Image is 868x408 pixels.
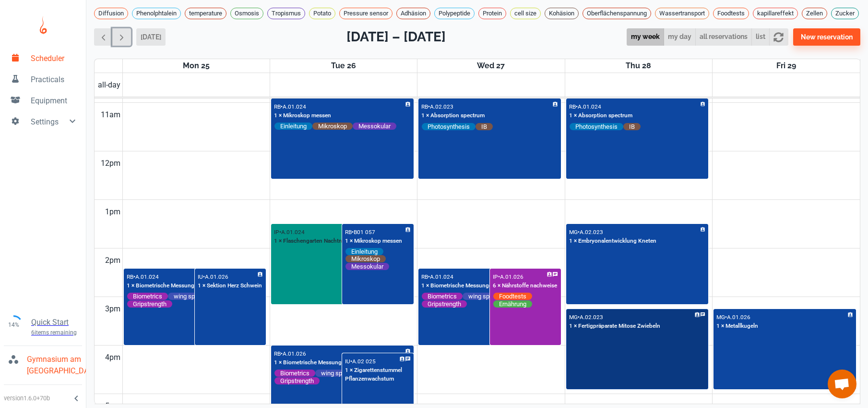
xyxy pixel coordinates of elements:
span: Kohäsion [545,9,578,18]
a: Chat öffnen [828,370,856,398]
button: [DATE] [136,28,166,46]
p: IU • [345,358,352,365]
p: 1 × Embryonalentwicklung Kneten [569,237,656,246]
p: 1 × Flaschengarten Nachtrag [274,237,347,246]
span: Biometrics [422,292,463,300]
span: Zucker [832,9,858,18]
span: Wassertransport [655,9,709,18]
span: Messokular [353,122,396,130]
div: Phenolphtalein [132,8,181,19]
div: Zucker [831,8,859,19]
p: MG • [569,229,580,235]
div: Oberflächenspannung [583,8,651,19]
p: RB • [421,103,430,110]
p: 6 × Nährstoffe nachweise [493,282,557,290]
p: RB • [127,273,135,280]
div: Adhäsion [396,8,430,19]
p: A.01.026 [727,314,750,321]
span: Photosynthesis [422,123,476,131]
span: Tropismus [268,9,305,18]
div: 12pm [99,151,122,175]
p: RB • [274,103,283,110]
button: list [751,28,770,46]
p: 1 × Biometrische Messungen & Handkraft [421,282,527,290]
p: A.02.023 [430,103,453,110]
div: Kohäsion [545,8,579,19]
p: RB • [421,273,430,280]
div: Polypeptide [434,8,475,19]
span: IB [623,123,641,131]
span: wing span [463,292,502,300]
p: 1 × Mikroskop messen [345,237,402,246]
p: A.02.023 [580,314,603,321]
span: Pressure sensor [340,9,392,18]
p: RB • [274,350,283,357]
p: 1 × Mikroskop messen [274,111,331,120]
span: kapillareffekt [753,9,797,18]
a: August 29, 2025 [774,59,798,73]
span: Mikroskop [312,122,353,130]
span: Gripstrength [274,377,320,385]
span: Oberflächenspannung [583,9,651,18]
div: temperature [185,8,226,19]
span: wing span [315,369,355,377]
p: IP • [274,229,281,235]
p: 1 × Sektion Herz Schwein [198,282,262,290]
span: cell size [511,9,540,18]
div: Foodtests [713,8,749,19]
span: Messokular [345,262,389,271]
div: Tropismus [267,8,305,19]
p: IP • [493,273,500,280]
div: 1pm [103,200,122,224]
div: cell size [510,8,541,19]
p: A.02 025 [352,358,376,365]
a: August 26, 2025 [329,59,358,73]
div: 3pm [103,297,122,321]
a: August 28, 2025 [624,59,653,73]
span: temperature [185,9,226,18]
button: my day [664,28,696,46]
span: all-day [96,79,122,91]
button: Previous week [94,28,113,46]
div: 2pm [103,248,122,272]
button: Next week [112,28,131,46]
p: A.01.024 [283,103,306,110]
p: A.01.026 [500,273,523,280]
p: A.01.024 [135,273,159,280]
p: A.01.026 [205,273,228,280]
h2: [DATE] – [DATE] [346,27,446,47]
span: Photosynthesis [570,123,623,131]
div: Potato [309,8,335,19]
span: Polypeptide [435,9,474,18]
div: Osmosis [230,8,263,19]
p: 1 × Metallkugeln [716,322,758,331]
span: Gripstrength [422,300,467,308]
span: Protein [479,9,506,18]
button: refresh [769,28,788,46]
p: 1 × Biometrische Messungen & Handkraft [274,359,380,367]
p: RB • [569,103,578,110]
span: wing span [168,292,207,300]
div: Zellen [802,8,827,19]
span: IB [476,123,493,131]
span: Osmosis [231,9,263,18]
a: August 27, 2025 [475,59,507,73]
div: 4pm [103,346,122,370]
p: IU • [198,273,205,280]
p: MG • [716,314,727,321]
div: Diffusion [94,8,128,19]
div: kapillareffekt [753,8,798,19]
span: Einleitung [345,247,383,256]
p: 1 × Biometrische Messungen & Handkraft [127,282,232,290]
span: Gripstrength [127,300,172,308]
span: Zellen [802,9,827,18]
p: A.02.023 [580,229,603,235]
button: all reservations [695,28,752,46]
div: Pressure sensor [339,8,392,19]
span: Adhäsion [397,9,430,18]
p: MG • [569,314,580,321]
a: August 25, 2025 [181,59,212,73]
span: Potato [309,9,335,18]
div: 11am [99,103,122,127]
p: A.01.024 [578,103,601,110]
